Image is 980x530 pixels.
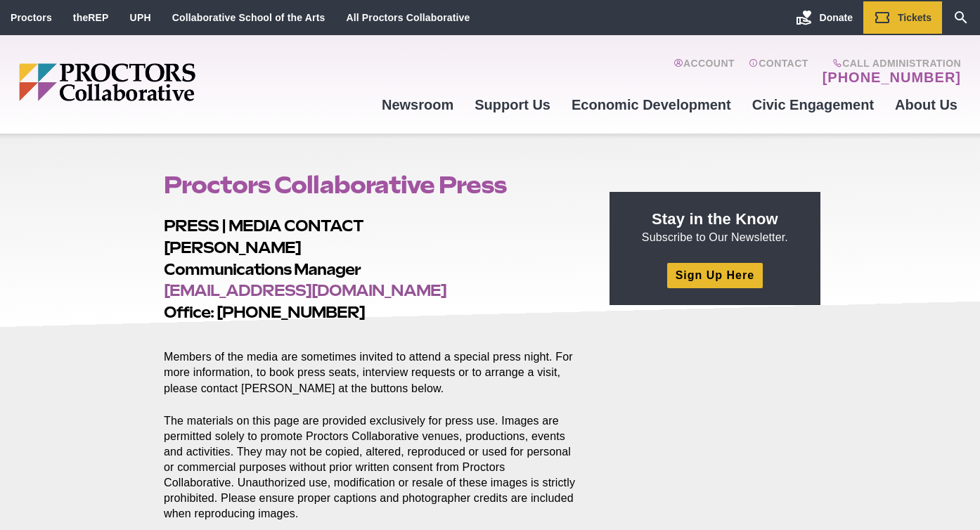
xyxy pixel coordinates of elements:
[11,12,52,23] a: Proctors
[164,413,577,522] p: The materials on this page are provided exclusively for press use. Images are permitted solely to...
[464,86,561,124] a: Support Us
[73,12,109,23] a: theREP
[818,58,961,69] span: Call Administration
[19,63,304,101] img: Proctors logo
[164,281,446,299] a: [EMAIL_ADDRESS][DOMAIN_NAME]
[673,58,735,86] a: Account
[164,334,577,396] p: Members of the media are sometimes invited to attend a special press night. For more information,...
[742,86,884,124] a: Civic Engagement
[823,69,961,86] a: [PHONE_NUMBER]
[749,58,808,86] a: Contact
[785,1,863,34] a: Donate
[652,210,778,228] strong: Stay in the Know
[884,86,968,124] a: About Us
[371,86,464,124] a: Newsroom
[164,172,577,198] h1: Proctors Collaborative Press
[164,215,577,323] h2: PRESS | MEDIA CONTACT [PERSON_NAME] Communications Manager Office: [PHONE_NUMBER]
[346,12,470,23] a: All Proctors Collaborative
[172,12,325,23] a: Collaborative School of the Arts
[820,12,853,23] span: Donate
[667,263,763,287] a: Sign Up Here
[863,1,942,34] a: Tickets
[898,12,931,23] span: Tickets
[130,12,151,23] a: UPH
[626,209,804,245] p: Subscribe to Our Newsletter.
[561,86,742,124] a: Economic Development
[942,1,980,34] a: Search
